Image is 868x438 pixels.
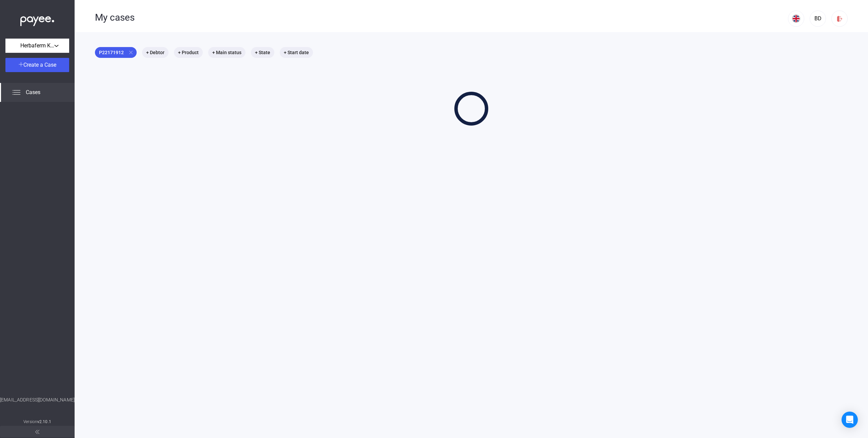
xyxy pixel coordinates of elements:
[280,47,313,58] mat-chip: + Start date
[19,62,23,67] img: plus-white.svg
[12,88,20,96] img: list.svg
[5,58,69,72] button: Create a Case
[142,47,169,58] mat-chip: + Debtor
[20,13,54,26] img: white-payee-white-dot.svg
[35,430,39,434] img: arrow-double-left-grey.svg
[95,47,137,58] mat-chip: P22171912
[5,39,69,53] button: Herbaferm Kft.
[792,15,800,23] img: EN
[836,15,843,22] img: logout-red
[831,10,848,27] button: logout-red
[208,47,245,58] mat-chip: + Main status
[842,412,858,428] div: Open Intercom Messenger
[810,10,826,27] button: BD
[26,88,40,96] span: Cases
[95,12,788,23] div: My cases
[251,47,274,58] mat-chip: + State
[37,419,51,424] strong: v2.10.1
[20,42,54,50] span: Herbaferm Kft.
[23,62,56,68] span: Create a Case
[174,47,203,58] mat-chip: + Product
[788,10,804,27] button: EN
[812,15,824,23] div: BD
[128,49,134,56] mat-icon: close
